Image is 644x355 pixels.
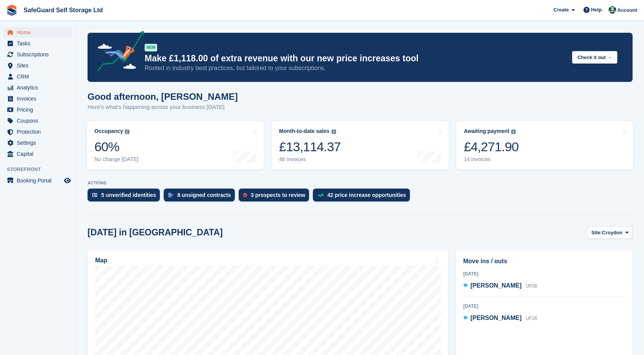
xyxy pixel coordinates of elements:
[591,6,602,14] span: Help
[470,282,521,289] span: [PERSON_NAME]
[4,49,72,60] a: menu
[587,226,633,239] button: Site: Croydon
[17,93,62,104] span: Invoices
[125,130,129,134] img: icon-info-grey-7440780725fd019a000dd9b08b2336e03edf1995a4989e88bcd33f0948082b44.svg
[463,313,537,323] a: [PERSON_NAME] UF28
[463,270,625,277] div: [DATE]
[317,193,324,197] img: price_increase_opportunities-93ffe204e8149a01c8c9dc8f82e8f89637d9d84a8eef4429ea346261dce0b2c0.svg
[4,38,72,49] a: menu
[94,139,139,155] div: 60%
[17,82,62,93] span: Analytics
[617,6,637,14] span: Account
[327,192,406,198] div: 42 price increase opportunities
[164,189,239,205] a: 8 unsigned contracts
[4,104,72,115] a: menu
[17,38,62,49] span: Tasks
[4,175,72,186] a: menu
[251,192,305,198] div: 3 prospects to review
[602,229,622,237] span: Croydon
[279,156,341,163] div: 46 invoices
[87,121,264,170] a: Occupancy 60% No change [DATE]
[4,93,72,104] a: menu
[17,60,62,71] span: Sites
[17,71,62,82] span: CRM
[239,189,313,205] a: 3 prospects to review
[553,6,569,14] span: Create
[4,149,72,159] a: menu
[463,303,625,310] div: [DATE]
[6,5,18,16] img: stora-icon-8386f47178a22dfd0bd8f6a31ec36ba5ce8667c1dd55bd0f319d3a0aa187defe.svg
[91,31,144,74] img: price-adjustments-announcement-icon-8257ccfd72463d97f412b2fc003d46551f7dbcb40ab6d574587a9cd5c0d94...
[94,156,139,163] div: No change [DATE]
[21,4,106,16] a: SafeGuard Self Storage Ltd
[271,121,448,170] a: Month-to-date sales £13,114.37 46 invoices
[88,91,238,102] h1: Good afternoon, [PERSON_NAME]
[279,128,329,134] div: Month-to-date sales
[88,227,223,238] h2: [DATE] in [GEOGRAPHIC_DATA]
[4,82,72,93] a: menu
[470,315,521,321] span: [PERSON_NAME]
[313,189,414,205] a: 42 price increase opportunities
[17,149,62,159] span: Capital
[591,229,602,237] span: Site:
[92,193,97,197] img: verify_identity-adf6edd0f0f0b5bbfe63781bf79b02c33cf7c696d77639b501bdc392416b5a36.svg
[609,6,616,14] img: Sonny Harverson
[145,44,157,51] div: NEW
[456,121,633,170] a: Awaiting payment £4,271.90 14 invoices
[145,53,566,64] p: Make £1,118.00 of extra revenue with our new price increases tool
[511,130,516,134] img: icon-info-grey-7440780725fd019a000dd9b08b2336e03edf1995a4989e88bcd33f0948082b44.svg
[17,49,62,60] span: Subscriptions
[243,193,247,197] img: prospect-51fa495bee0391a8d652442698ab0144808aea92771e9ea1ae160a38d050c398.svg
[463,257,625,266] h2: Move ins / outs
[4,126,72,137] a: menu
[463,281,537,291] a: [PERSON_NAME] UF08
[526,316,537,321] span: UF28
[145,64,566,72] p: Rooted in industry best practices, but tailored to your subscriptions.
[464,128,510,134] div: Awaiting payment
[464,139,519,155] div: £4,271.90
[526,283,537,289] span: UF08
[94,128,123,134] div: Occupancy
[464,156,519,163] div: 14 invoices
[95,257,107,264] h2: Map
[572,51,617,64] button: Check it out →
[4,115,72,126] a: menu
[17,104,62,115] span: Pricing
[4,60,72,71] a: menu
[177,192,231,198] div: 8 unsigned contracts
[17,27,62,38] span: Home
[4,27,72,38] a: menu
[101,192,156,198] div: 5 unverified identities
[88,181,633,185] p: ACTIONS
[88,189,164,205] a: 5 unverified identities
[168,193,174,197] img: contract_signature_icon-13c848040528278c33f63329250d36e43548de30e8caae1d1a13099fd9432cc5.svg
[4,138,72,148] a: menu
[279,139,341,155] div: £13,114.37
[63,176,72,185] a: Preview store
[332,130,336,134] img: icon-info-grey-7440780725fd019a000dd9b08b2336e03edf1995a4989e88bcd33f0948082b44.svg
[17,115,62,126] span: Coupons
[17,175,62,186] span: Booking Portal
[17,138,62,148] span: Settings
[7,166,76,173] span: Storefront
[17,126,62,137] span: Protection
[4,71,72,82] a: menu
[88,103,238,112] p: Here's what's happening across your business [DATE]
